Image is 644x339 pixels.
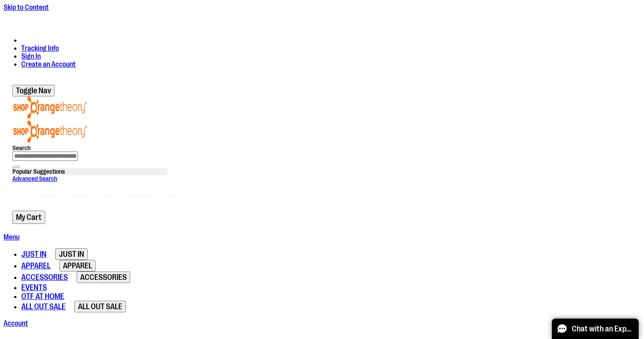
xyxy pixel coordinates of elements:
a: Tracking Info [21,44,59,52]
span: ALL OUT SALE [78,302,122,311]
img: Shop Orangetheory [12,96,88,119]
span: Search [12,144,31,152]
span: APPAREL [63,261,92,270]
span: # Hit enter to search [127,193,180,200]
button: Search [12,165,19,168]
a: Menu [4,233,19,241]
a: Sign In [21,52,41,60]
div: Promotional banner [4,12,640,29]
button: Chat with an Expert [552,319,639,339]
span: My Cart [16,213,42,222]
span: Toggle Nav [16,86,51,95]
img: Shop Orangetheory [12,120,88,143]
span: # Type at least 3 character to search [21,193,116,200]
a: Advanced Search [12,175,57,182]
button: Toggle Nav [12,85,54,96]
a: Skip to Content [4,4,49,12]
span: ACCESSORIES [80,273,127,282]
a: Account [4,319,28,327]
button: My Cart [12,211,45,224]
span: ALL OUT SALE [21,302,66,311]
a: Details [360,12,380,20]
div: Popular Suggestions [12,168,167,175]
span: APPAREL [21,261,50,270]
span: Chat with an Expert [572,324,633,333]
span: ACCESSORIES [21,273,68,282]
span: JUST IN [21,250,47,259]
span: EVENTS [21,283,47,292]
a: Create an Account [21,60,76,68]
p: FREE Shipping, orders over $150. [264,12,380,20]
span: OTF AT HOME [21,292,64,301]
span: JUST IN [59,250,84,259]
